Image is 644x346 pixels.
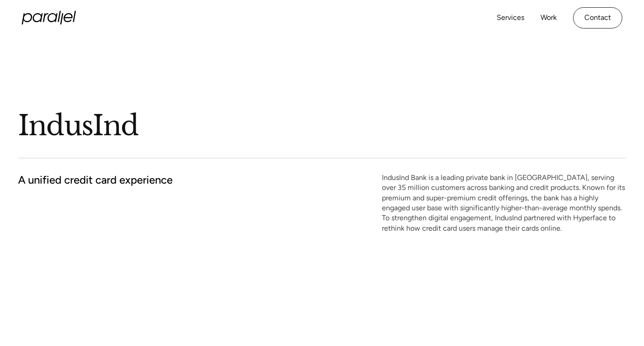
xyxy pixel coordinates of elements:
h2: A unified credit card experience [18,173,173,187]
h1: IndusInd [18,108,380,143]
a: Work [541,11,557,24]
p: IndusInd Bank is a leading private bank in [GEOGRAPHIC_DATA], serving over 35 million customers a... [382,173,626,233]
a: Contact [573,7,622,28]
a: Services [497,11,524,24]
